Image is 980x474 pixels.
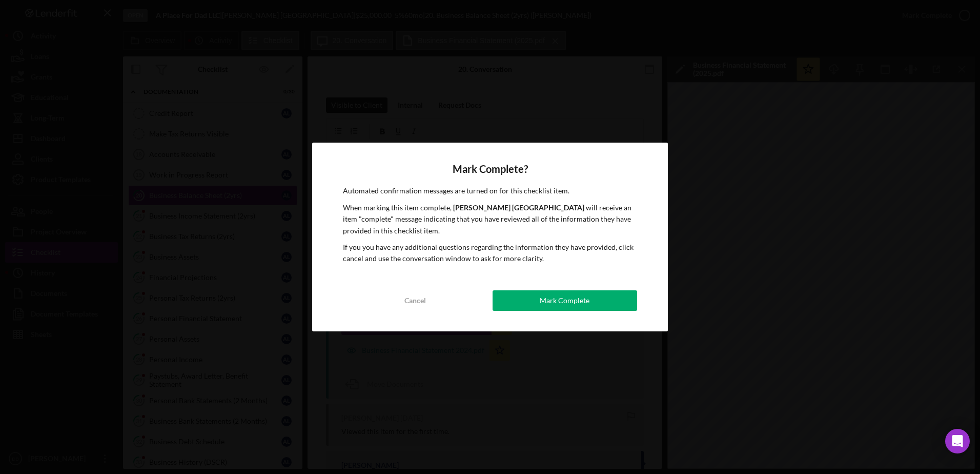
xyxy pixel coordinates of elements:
[343,163,637,175] h4: Mark Complete?
[493,290,637,311] button: Mark Complete
[343,185,637,196] p: Automated confirmation messages are turned on for this checklist item.
[453,203,584,212] b: [PERSON_NAME] [GEOGRAPHIC_DATA]
[343,290,487,311] button: Cancel
[540,290,589,311] div: Mark Complete
[404,290,426,311] div: Cancel
[343,242,637,265] p: If you you have any additional questions regarding the information they have provided, click canc...
[945,429,970,453] div: Open Intercom Messenger
[343,202,637,236] p: When marking this item complete, will receive an item "complete" message indicating that you have...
